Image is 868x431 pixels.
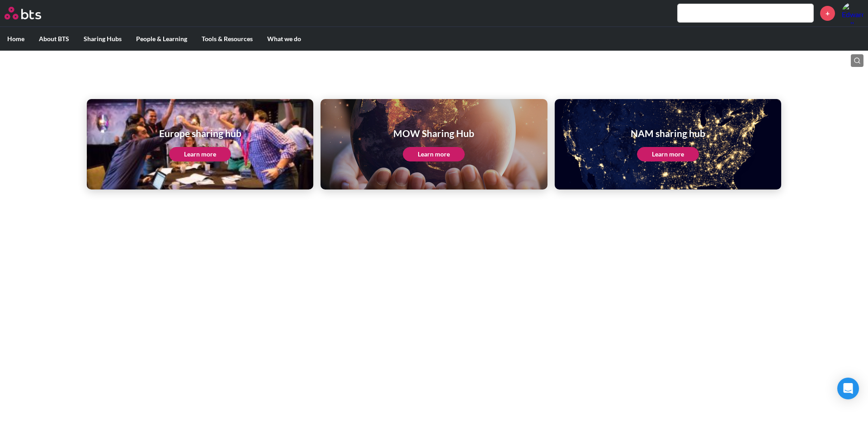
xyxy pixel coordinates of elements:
[5,7,58,19] a: Go home
[129,27,194,51] label: People & Learning
[842,2,863,24] a: Profile
[76,27,129,51] label: Sharing Hubs
[393,127,474,140] h1: MOW Sharing Hub
[260,27,308,51] label: What we do
[820,6,835,21] a: +
[169,147,231,161] a: Learn more
[837,378,859,399] div: Open Intercom Messenger
[403,147,465,161] a: Learn more
[637,147,699,161] a: Learn more
[842,2,863,24] img: Edward Kellogg
[631,127,705,140] h1: NAM sharing hub
[194,27,260,51] label: Tools & Resources
[5,7,41,19] img: BTS Logo
[32,27,76,51] label: About BTS
[159,127,241,140] h1: Europe sharing hub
